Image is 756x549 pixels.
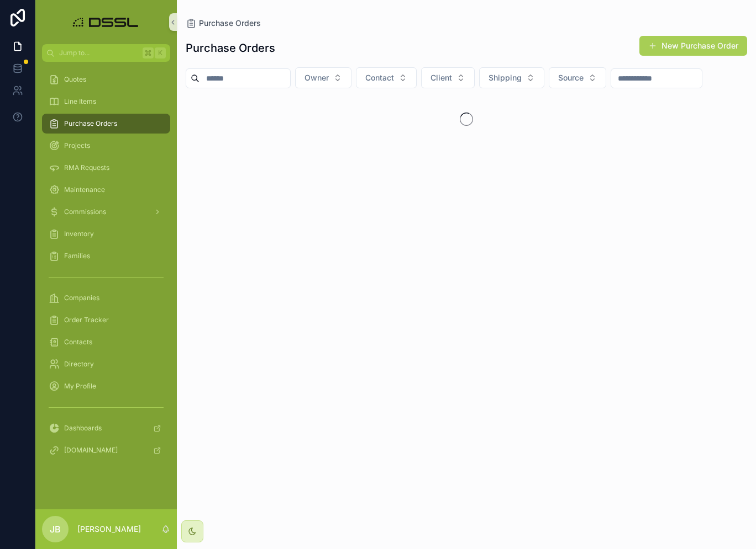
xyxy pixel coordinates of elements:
[489,72,522,83] span: Shipping
[421,67,475,88] button: Select Button
[42,288,170,308] a: Companies
[64,360,94,369] span: Directory
[42,92,170,111] a: Line Items
[42,224,170,244] a: Inventory
[70,13,143,31] img: App logo
[42,418,170,438] a: Dashboards
[64,382,96,391] span: My Profile
[305,72,329,83] span: Owner
[42,310,170,330] a: Order Tracker
[64,97,96,106] span: Line Items
[42,114,170,134] a: Purchase Orders
[186,18,261,29] a: Purchase Orders
[42,70,170,89] a: Quotes
[558,72,584,83] span: Source
[356,67,417,88] button: Select Button
[64,424,102,433] span: Dashboards
[156,49,165,57] span: K
[639,36,747,56] button: New Purchase Order
[549,67,606,88] button: Select Button
[59,49,138,57] span: Jump to...
[64,141,90,150] span: Projects
[479,67,544,88] button: Select Button
[64,75,86,84] span: Quotes
[42,332,170,352] a: Contacts
[64,316,109,324] span: Order Tracker
[42,158,170,178] a: RMA Requests
[64,230,94,238] span: Inventory
[64,446,118,455] span: [DOMAIN_NAME]
[64,185,105,194] span: Maintenance
[431,72,452,83] span: Client
[365,72,394,83] span: Contact
[64,294,99,302] span: Companies
[64,163,109,172] span: RMA Requests
[77,524,141,535] p: [PERSON_NAME]
[64,252,90,260] span: Families
[186,40,275,56] h1: Purchase Orders
[64,207,106,216] span: Commissions
[295,67,351,88] button: Select Button
[42,44,170,62] button: Jump to...K
[64,338,92,347] span: Contacts
[42,136,170,156] a: Projects
[50,523,61,536] span: JB
[42,376,170,396] a: My Profile
[199,18,261,29] span: Purchase Orders
[42,202,170,222] a: Commissions
[42,246,170,266] a: Families
[42,440,170,460] a: [DOMAIN_NAME]
[35,62,177,475] div: scrollable content
[64,119,117,128] span: Purchase Orders
[42,180,170,200] a: Maintenance
[42,354,170,374] a: Directory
